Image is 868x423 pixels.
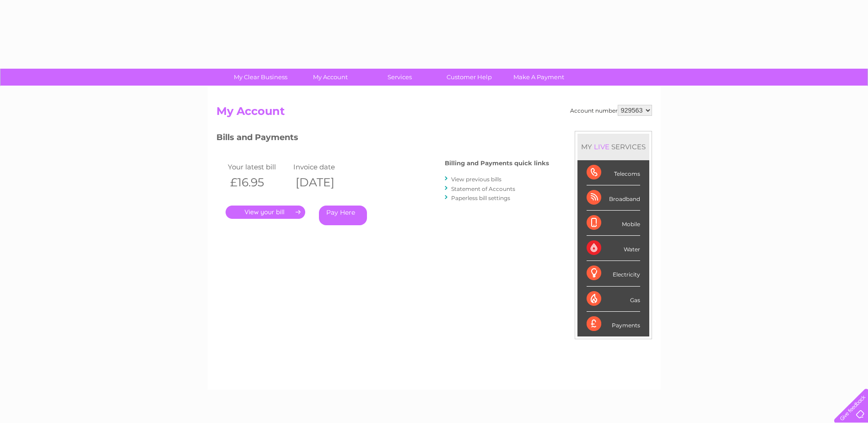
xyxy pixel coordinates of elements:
[587,211,640,236] div: Mobile
[319,206,367,225] a: Pay Here
[587,185,640,211] div: Broadband
[587,261,640,286] div: Electricity
[226,173,291,192] th: £16.95
[577,134,649,160] div: MY SERVICES
[223,69,298,86] a: My Clear Business
[291,161,357,173] td: Invoice date
[570,105,652,116] div: Account number
[216,105,652,122] h2: My Account
[226,206,305,219] a: .
[451,176,501,183] a: View previous bills
[587,236,640,261] div: Water
[292,69,368,86] a: My Account
[362,69,437,86] a: Services
[592,142,611,151] div: LIVE
[451,185,515,192] a: Statement of Accounts
[431,69,507,86] a: Customer Help
[587,160,640,185] div: Telecoms
[501,69,577,86] a: Make A Payment
[445,160,549,167] h4: Billing and Payments quick links
[216,131,549,147] h3: Bills and Payments
[291,173,357,192] th: [DATE]
[451,195,510,201] a: Paperless bill settings
[226,161,291,173] td: Your latest bill
[587,287,640,312] div: Gas
[587,312,640,336] div: Payments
